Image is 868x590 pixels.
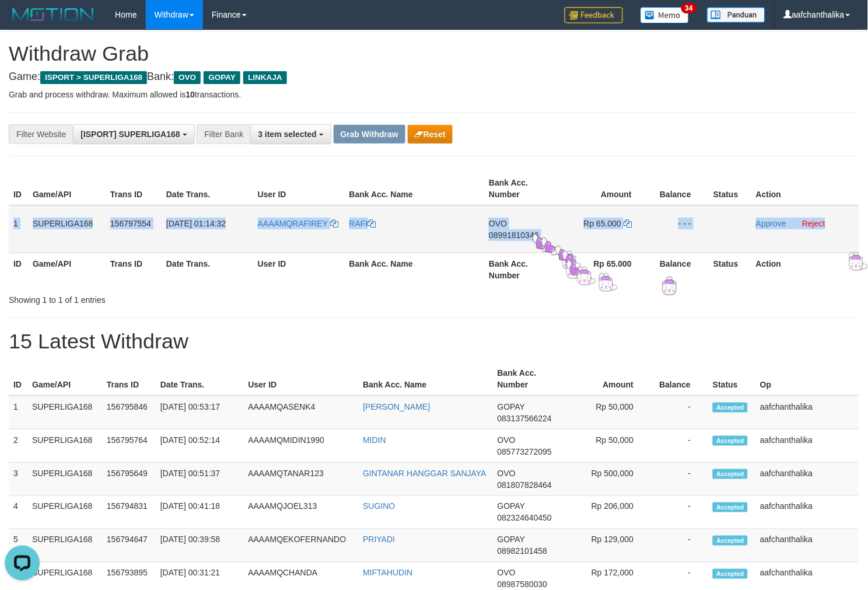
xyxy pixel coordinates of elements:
[345,253,485,286] th: Bank Acc. Name
[363,502,395,511] a: SUGINO
[28,205,106,253] td: SUPERLIGA168
[9,330,859,353] h1: 15 Latest Withdraw
[498,580,548,589] span: Copy 08987580030 to clipboard
[9,396,27,430] td: 1
[649,253,709,286] th: Balance
[156,362,244,396] th: Date Trans.
[185,90,195,99] strong: 10
[27,496,102,529] td: SUPERLIGA168
[102,496,156,529] td: 156794831
[156,496,244,529] td: [DATE] 00:41:18
[651,396,708,430] td: -
[27,396,102,430] td: SUPERLIGA168
[498,568,516,578] span: OVO
[755,463,859,496] td: aafchanthalika
[9,253,28,286] th: ID
[102,463,156,496] td: 156795649
[651,496,708,529] td: -
[162,172,253,205] th: Date Trans.
[27,430,102,463] td: SUPERLIGA168
[640,7,689,23] img: Button%20Memo.svg
[681,3,697,13] span: 34
[498,435,516,445] span: OVO
[9,124,73,144] div: Filter Website
[110,219,151,228] span: 156797554
[713,569,748,579] span: Accepted
[102,362,156,396] th: Trans ID
[707,7,765,23] img: panduan.png
[363,402,430,411] a: [PERSON_NAME]
[166,219,226,228] span: [DATE] 01:14:32
[27,362,102,396] th: Game/API
[803,219,826,228] a: Reject
[9,463,27,496] td: 3
[243,71,287,84] span: LINKAJA
[250,124,331,144] button: 3 item selected
[156,430,244,463] td: [DATE] 00:52:14
[197,124,250,144] div: Filter Bank
[9,42,859,65] h1: Withdraw Grab
[565,7,623,23] img: Feedback.jpg
[363,435,386,445] a: MIDIN
[28,253,106,286] th: Game/API
[258,130,316,139] span: 3 item selected
[498,480,552,490] span: Copy 081807828464 to clipboard
[484,253,559,286] th: Bank Acc. Number
[102,396,156,430] td: 156795846
[649,205,709,253] td: - - -
[334,125,405,144] button: Grab Withdraw
[243,430,358,463] td: AAAAMQMIDIN1990
[27,529,102,563] td: SUPERLIGA168
[80,130,180,139] span: [ISPORT] SUPERLIGA168
[162,253,253,286] th: Date Trans.
[498,514,552,523] span: Copy 082324640450 to clipboard
[9,496,27,529] td: 4
[358,362,492,396] th: Bank Acc. Name
[709,253,751,286] th: Status
[713,403,748,413] span: Accepted
[5,5,40,40] button: Open LiveChat chat widget
[156,463,244,496] td: [DATE] 00:51:37
[243,529,358,563] td: AAAAMQEKOFERNANDO
[9,172,28,205] th: ID
[498,402,525,411] span: GOPAY
[498,414,552,423] span: Copy 083137566224 to clipboard
[489,219,507,228] span: OVO
[243,396,358,430] td: AAAAMQASENK4
[565,362,652,396] th: Amount
[9,430,27,463] td: 2
[651,529,708,563] td: -
[755,430,859,463] td: aafchanthalika
[253,253,345,286] th: User ID
[156,529,244,563] td: [DATE] 00:39:58
[363,568,412,578] a: MIFTAHUDIN
[751,253,859,286] th: Action
[363,535,395,544] a: PRIYADI
[755,496,859,529] td: aafchanthalika
[755,396,859,430] td: aafchanthalika
[9,89,859,100] p: Grab and process withdraw. Maximum allowed is transactions.
[102,430,156,463] td: 156795764
[709,172,751,205] th: Status
[243,496,358,529] td: AAAAMQJOEL313
[498,535,525,544] span: GOPAY
[9,6,97,23] img: MOTION_logo.png
[156,396,244,430] td: [DATE] 00:53:17
[106,253,162,286] th: Trans ID
[243,463,358,496] td: AAAAMQTANAR123
[565,430,652,463] td: Rp 50,000
[40,71,147,84] span: ISPORT > SUPERLIGA168
[584,219,622,228] span: Rp 65.000
[9,362,27,396] th: ID
[756,219,786,228] a: Approve
[559,253,649,286] th: Rp 65.000
[349,219,376,228] a: RAFI
[363,469,487,478] a: GINTANAR HANGGAR SANJAYA
[755,362,859,396] th: Op
[102,529,156,563] td: 156794647
[204,71,240,84] span: GOPAY
[565,496,652,529] td: Rp 206,000
[174,71,201,84] span: OVO
[498,469,516,478] span: OVO
[493,362,565,396] th: Bank Acc. Number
